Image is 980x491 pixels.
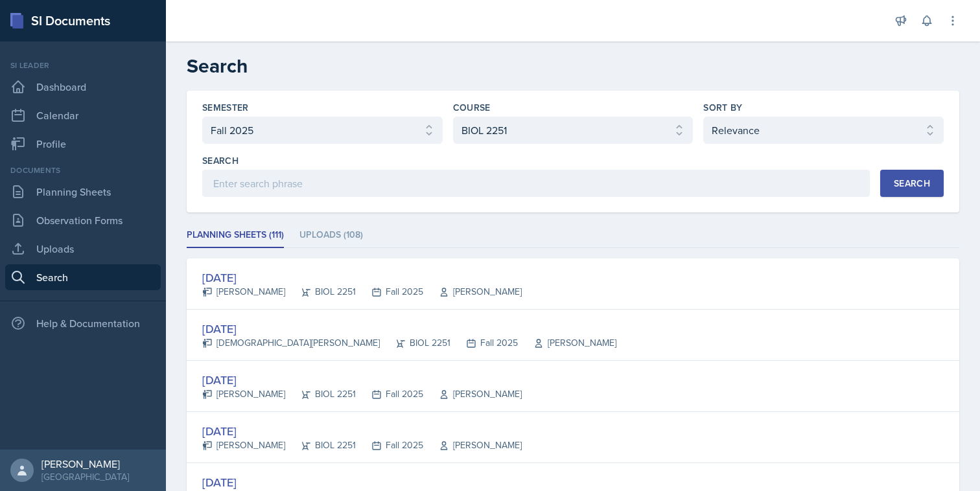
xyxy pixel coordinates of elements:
[202,422,522,440] div: [DATE]
[202,371,522,389] div: [DATE]
[299,223,363,248] li: Uploads (108)
[423,285,522,299] div: [PERSON_NAME]
[356,387,423,401] div: Fall 2025
[5,102,161,128] a: Calendar
[5,165,161,176] div: Documents
[356,285,423,299] div: Fall 2025
[5,264,161,290] a: Search
[423,387,522,401] div: [PERSON_NAME]
[894,178,930,188] div: Search
[285,439,356,452] div: BIOL 2251
[5,179,161,205] a: Planning Sheets
[202,170,870,197] input: Enter search phrase
[202,269,522,286] div: [DATE]
[41,470,129,483] div: [GEOGRAPHIC_DATA]
[187,223,284,248] li: Planning Sheets (111)
[380,336,450,350] div: BIOL 2251
[5,131,161,157] a: Profile
[703,101,742,114] label: Sort By
[450,336,518,350] div: Fall 2025
[518,336,616,350] div: [PERSON_NAME]
[202,285,285,299] div: [PERSON_NAME]
[453,101,491,114] label: Course
[5,74,161,100] a: Dashboard
[423,439,522,452] div: [PERSON_NAME]
[356,439,423,452] div: Fall 2025
[202,336,380,350] div: [DEMOGRAPHIC_DATA][PERSON_NAME]
[202,154,239,167] label: Search
[202,320,616,337] div: [DATE]
[41,457,129,470] div: [PERSON_NAME]
[285,285,356,299] div: BIOL 2251
[5,310,161,336] div: Help & Documentation
[187,54,959,78] h2: Search
[5,207,161,233] a: Observation Forms
[202,439,285,452] div: [PERSON_NAME]
[202,474,522,491] div: [DATE]
[285,387,356,401] div: BIOL 2251
[5,60,161,71] div: Si leader
[880,170,944,197] button: Search
[202,387,285,401] div: [PERSON_NAME]
[202,101,249,114] label: Semester
[5,236,161,262] a: Uploads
